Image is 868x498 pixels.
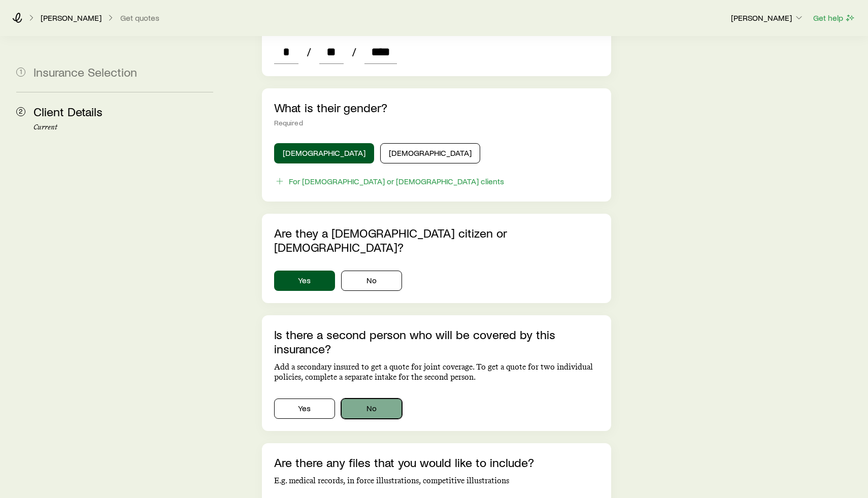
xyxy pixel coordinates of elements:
span: / [348,45,360,59]
span: 2 [16,107,25,116]
button: Yes [274,399,335,419]
button: Get help [813,12,856,24]
p: [PERSON_NAME] [41,13,102,23]
button: [PERSON_NAME] [730,12,805,24]
span: / [303,45,315,59]
p: Are there any files that you would like to include? [274,455,599,470]
p: E.g. medical records, in force illustrations, competitive illustrations [274,476,599,486]
span: Insurance Selection [34,64,137,79]
span: Client Details [34,104,103,119]
button: No [341,399,402,419]
button: No [341,271,402,291]
p: [PERSON_NAME] [731,13,804,23]
button: [DEMOGRAPHIC_DATA] [274,143,374,163]
div: Required [274,119,599,127]
span: 1 [16,68,25,77]
button: For [DEMOGRAPHIC_DATA] or [DEMOGRAPHIC_DATA] clients [274,176,505,187]
div: For [DEMOGRAPHIC_DATA] or [DEMOGRAPHIC_DATA] clients [289,176,504,186]
p: Current [34,123,213,131]
button: Get quotes [120,13,160,23]
button: Yes [274,271,335,291]
p: Add a secondary insured to get a quote for joint coverage. To get a quote for two individual poli... [274,362,599,382]
p: What is their gender? [274,101,599,115]
button: [DEMOGRAPHIC_DATA] [380,143,480,163]
p: Are they a [DEMOGRAPHIC_DATA] citizen or [DEMOGRAPHIC_DATA]? [274,226,599,254]
p: Is there a second person who will be covered by this insurance? [274,327,599,356]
